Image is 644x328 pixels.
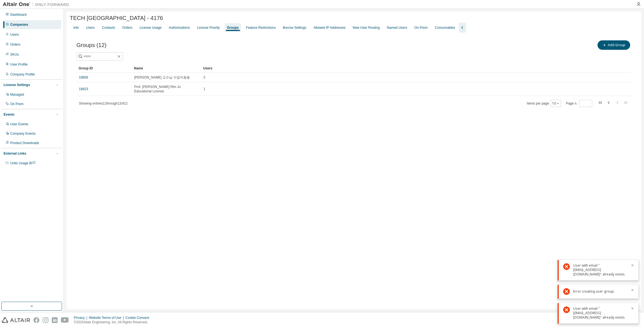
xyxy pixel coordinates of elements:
[314,25,346,30] div: Allowed IP Addresses
[74,320,152,325] p: © 2025 Altair Engineering, Inc. All Rights Reserved.
[10,141,39,145] div: Product Downloads
[70,15,163,21] span: TECH [GEOGRAPHIC_DATA] - 4176
[414,25,428,30] div: On Prem
[139,25,161,30] div: License Usage
[134,64,199,73] div: Name
[43,317,48,323] img: instagram.svg
[52,317,58,323] img: linkedin.svg
[10,22,28,27] div: Companies
[86,25,95,30] div: Users
[61,317,69,323] img: youtube.svg
[552,101,560,106] button: 10
[10,62,28,67] div: User Profile
[134,75,190,80] span: [PERSON_NAME] 교수님 수업지원용
[573,306,627,320] div: User with email "[EMAIL_ADDRESS][DOMAIN_NAME]" already exists.
[76,42,107,48] span: Groups (12)
[79,75,88,80] a: 18858
[3,2,72,7] img: Altair One
[203,75,205,80] span: 3
[10,52,19,57] div: SKUs
[79,101,128,105] span: Showing entries 11 through 12 of 12
[125,316,152,320] div: Cookie Consent
[79,64,130,73] div: Group ID
[353,25,379,30] div: New User Routing
[169,25,190,30] div: Authorizations
[227,25,239,30] div: Groups
[10,122,28,126] div: User Events
[74,316,89,320] div: Privacy
[73,25,79,30] div: Info
[598,40,630,50] button: Add Group
[573,288,627,295] div: Error creating user group.
[566,100,592,107] span: Page n.
[2,317,30,323] img: altair_logo.svg
[573,263,627,277] div: User with email "[EMAIL_ADDRESS][DOMAIN_NAME]" already exists.
[10,161,36,165] span: Units Usage BI
[10,131,35,136] div: Company Events
[10,72,35,77] div: Company Profile
[197,25,220,30] div: License Priority
[4,151,26,156] div: External Links
[203,64,616,73] div: Users
[203,87,205,91] span: 1
[4,83,30,87] div: License Settings
[435,25,455,30] div: Consumables
[4,112,14,117] div: Events
[122,25,133,30] div: Orders
[283,25,306,30] div: Borrow Settings
[10,12,27,17] div: Dashboard
[33,317,39,323] img: facebook.svg
[387,25,407,30] div: Named Users
[89,316,125,320] div: Website Terms of Use
[527,100,561,107] span: Items per page
[10,102,24,106] div: On Prem
[102,25,115,30] div: Contacts
[246,25,276,30] div: Feature Restrictions
[134,85,198,93] span: Prof. [PERSON_NAME] Rim Jo Educational License
[10,42,20,47] div: Orders
[10,32,19,37] div: Users
[10,92,24,97] div: Managed
[79,87,88,91] a: 18923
